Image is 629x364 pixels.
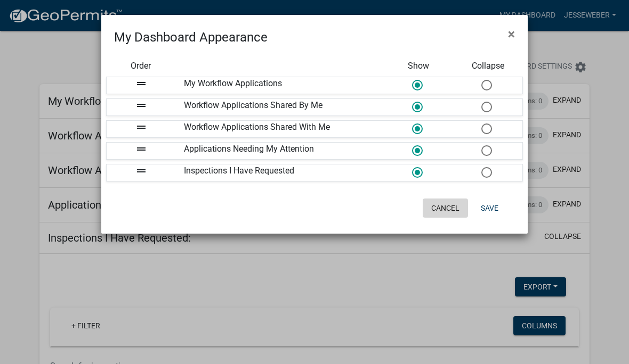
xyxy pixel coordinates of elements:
div: My Workflow Applications [176,77,384,94]
div: Inspections I Have Requested [176,164,384,181]
div: Collapse [454,60,523,72]
i: drag_handle [135,164,148,177]
div: Show [384,60,453,72]
div: Order [106,60,175,72]
button: Close [499,19,523,49]
div: Workflow Applications Shared By Me [176,99,384,115]
button: Cancel [423,198,468,218]
div: Workflow Applications Shared With Me [176,121,384,137]
i: drag_handle [135,121,148,134]
i: drag_handle [135,77,148,90]
span: × [508,27,515,42]
i: drag_handle [135,99,148,112]
div: Applications Needing My Attention [176,143,384,159]
i: drag_handle [135,143,148,155]
button: Save [472,198,507,218]
h4: My Dashboard Appearance [114,28,268,47]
